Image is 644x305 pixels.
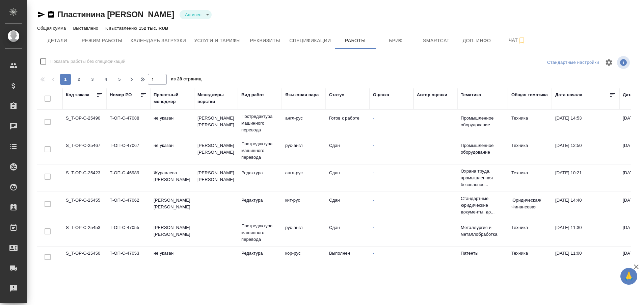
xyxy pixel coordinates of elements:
[508,111,552,135] td: Техника
[47,10,55,19] button: Скопировать ссылку
[37,10,45,19] button: Скопировать ссылку для ЯМессенджера
[461,115,505,128] p: Промышленное оборудование
[73,26,100,31] p: Выставлено
[74,76,84,83] span: 2
[62,194,106,217] td: S_T-OP-C-25455
[623,269,635,283] span: 🙏
[106,111,150,135] td: Т-ОП-С-47088
[555,92,582,98] div: Дата начала
[50,58,126,65] span: Показать работы без спецификаций
[289,36,331,45] span: Спецификации
[326,194,370,217] td: Сдан
[114,74,125,85] button: 5
[150,221,194,245] td: [PERSON_NAME] [PERSON_NAME]
[37,26,68,31] p: Общая сумма
[552,139,619,162] td: [DATE] 12:50
[62,139,106,162] td: S_T-OP-C-25467
[171,75,202,85] span: из 28 страниц
[552,221,619,245] td: [DATE] 11:30
[326,139,370,162] td: Сдан
[150,111,194,135] td: не указан
[420,36,453,45] span: Smartcat
[82,36,123,45] span: Режим работы
[241,113,278,133] p: Постредактура машинного перевода
[110,92,132,98] div: Номер PO
[282,194,326,217] td: кит-рус
[150,194,194,217] td: [PERSON_NAME] [PERSON_NAME]
[282,111,326,135] td: англ-рус
[373,251,374,256] a: -
[241,223,278,243] p: Постредактура машинного перевода
[461,36,493,45] span: Доп. инфо
[62,111,106,135] td: S_T-OP-C-25490
[154,92,191,105] div: Проектный менеджер
[326,166,370,190] td: Сдан
[339,36,372,45] span: Работы
[62,247,106,270] td: S_T-OP-C-25450
[501,36,534,45] span: Чат
[461,92,481,98] div: Тематика
[326,247,370,270] td: Выполнен
[326,221,370,245] td: Сдан
[373,116,374,121] a: -
[380,36,412,45] span: Бриф
[552,166,619,190] td: [DATE] 10:21
[194,166,238,190] td: [PERSON_NAME] [PERSON_NAME]
[373,170,374,175] a: -
[461,224,505,238] p: Металлургия и металлобработка
[282,247,326,270] td: кор-рус
[241,197,278,204] p: Редактура
[508,139,552,162] td: Техника
[417,92,447,98] div: Автор оценки
[617,56,631,69] span: Посмотреть информацию
[106,166,150,190] td: Т-ОП-С-46989
[373,225,374,230] a: -
[241,170,278,176] p: Редактура
[601,54,617,71] span: Настроить таблицу
[106,194,150,217] td: Т-ОП-С-47062
[241,250,278,257] p: Редактура
[183,12,204,18] button: Активен
[241,92,264,98] div: Вид работ
[326,111,370,135] td: Готов к работе
[241,141,278,161] p: Постредактура машинного перевода
[101,74,111,85] button: 4
[461,168,505,188] p: Охрана труда, промышленная безопаснос...
[461,195,505,215] p: Стандартные юридические документы, до...
[282,166,326,190] td: англ-рус
[282,221,326,245] td: рус-англ
[87,76,98,83] span: 3
[518,36,526,45] svg: Подписаться
[87,74,98,85] button: 3
[508,194,552,217] td: Юридическая/Финансовая
[552,111,619,135] td: [DATE] 14:53
[114,76,125,83] span: 5
[552,194,619,217] td: [DATE] 14:40
[373,198,374,203] a: -
[150,139,194,162] td: не указан
[180,10,212,19] div: Активен
[106,247,150,270] td: Т-ОП-С-47053
[66,92,89,98] div: Код заказа
[197,92,235,105] div: Менеджеры верстки
[62,221,106,245] td: S_T-OP-C-25453
[461,250,505,257] p: Патенты
[329,92,344,98] div: Статус
[41,36,74,45] span: Детали
[106,221,150,245] td: Т-ОП-С-47055
[285,92,319,98] div: Языковая пара
[373,92,389,98] div: Оценка
[74,74,84,85] button: 2
[249,36,281,45] span: Реквизиты
[552,247,619,270] td: [DATE] 11:00
[194,111,238,135] td: [PERSON_NAME] [PERSON_NAME]
[620,268,637,285] button: 🙏
[545,57,601,68] div: split button
[511,92,548,98] div: Общая тематика
[62,166,106,190] td: S_T-OP-C-25423
[508,166,552,190] td: Техника
[508,221,552,245] td: Техника
[105,26,139,31] p: К выставлению
[282,139,326,162] td: рус-англ
[373,143,374,148] a: -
